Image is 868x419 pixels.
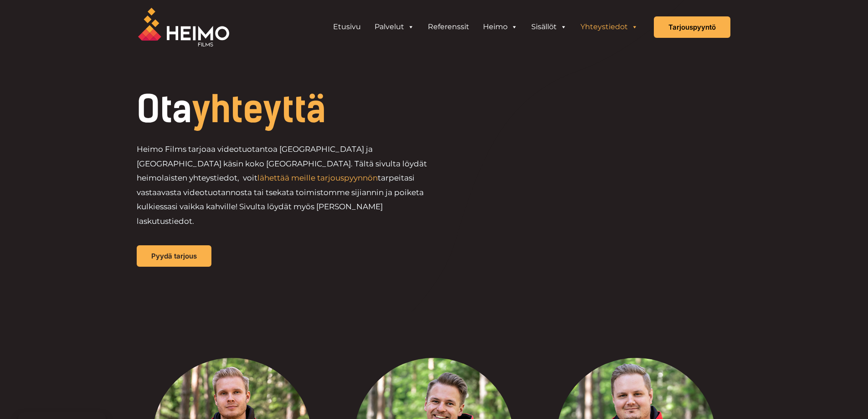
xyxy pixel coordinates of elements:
[326,18,368,36] a: Etusivu
[151,253,197,259] span: Pyydä tarjous
[192,88,326,131] span: yhteyttä
[137,142,434,228] p: Heimo Films tarjoaa videotuotantoa [GEOGRAPHIC_DATA] ja [GEOGRAPHIC_DATA] käsin koko [GEOGRAPHIC_...
[574,18,645,36] a: Yhteystiedot
[257,173,378,182] a: lähettää meille tarjouspyynnön
[137,245,211,267] a: Pyydä tarjous
[654,16,730,38] a: Tarjouspyyntö
[322,18,649,36] aside: Header Widget 1
[524,18,574,36] a: Sisällöt
[476,18,524,36] a: Heimo
[137,91,496,128] h1: Ota
[421,18,476,36] a: Referenssit
[368,18,421,36] a: Palvelut
[138,8,229,47] img: Heimo Filmsin logo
